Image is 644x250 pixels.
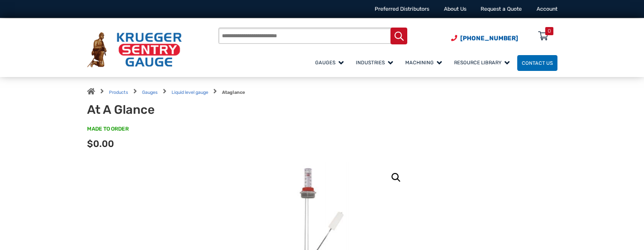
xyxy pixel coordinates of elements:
[522,60,553,66] span: Contact Us
[444,6,466,12] a: About Us
[387,168,405,187] a: View full-screen image gallery
[87,32,182,67] img: Krueger Sentry Gauge
[351,54,401,71] a: Industries
[222,90,245,95] strong: Ataglance
[460,35,518,42] span: [PHONE_NUMBER]
[375,6,429,12] a: Preferred Distributors
[172,90,208,95] a: Liquid level gauge
[311,54,351,71] a: Gauges
[481,6,522,12] a: Request a Quote
[451,34,518,43] a: Phone Number (920) 434-8860
[548,27,551,35] div: 0
[517,55,557,71] a: Contact Us
[109,90,128,95] a: Products
[315,60,344,65] span: Gauges
[142,90,158,95] a: Gauges
[87,125,129,133] span: MADE TO ORDER
[401,54,450,71] a: Machining
[405,60,442,65] span: Machining
[87,138,114,149] span: $0.00
[454,60,510,65] span: Resource Library
[450,54,517,71] a: Resource Library
[537,6,557,12] a: Account
[87,103,275,117] h1: At A Glance
[356,60,393,65] span: Industries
